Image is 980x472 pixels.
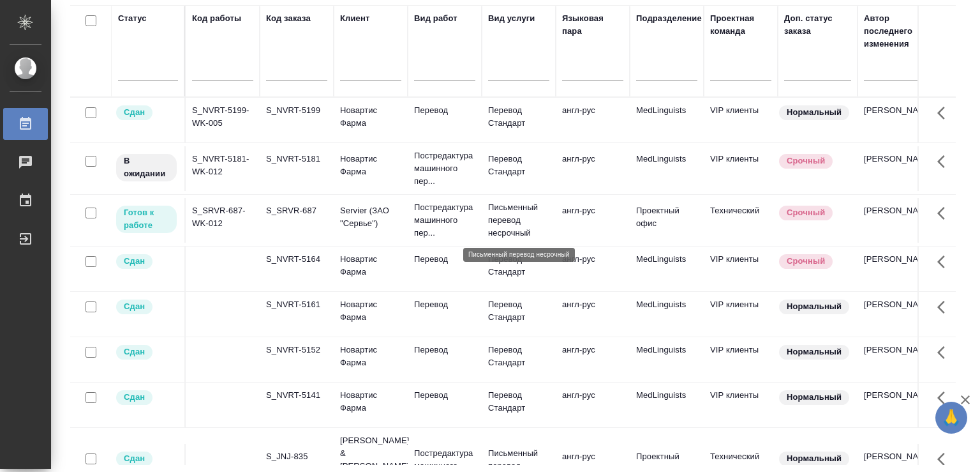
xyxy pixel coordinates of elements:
p: Готов к работе [124,206,169,232]
p: Новартис Фарма [340,253,401,278]
p: Новартис Фарма [340,104,401,130]
div: Исполнитель может приступить к работе [115,204,178,234]
p: Перевод Стандарт [488,389,549,415]
p: Новартис Фарма [340,153,401,178]
div: Менеджер проверил работу исполнителя, передает ее на следующий этап [115,389,178,406]
div: Проектная команда [710,12,771,38]
p: Перевод [414,298,475,311]
p: Перевод Стандарт [488,104,549,130]
button: Здесь прячутся важные кнопки [930,337,960,368]
td: S_NVRT-5199-WK-005 [186,98,260,142]
p: Перевод Стандарт [488,253,549,278]
td: Проектный офис [630,198,704,243]
p: Перевод [414,344,475,356]
td: S_NVRT-5181-WK-012 [186,146,260,191]
p: Нормальный [787,106,842,119]
button: Здесь прячутся важные кнопки [930,292,960,323]
div: Менеджер проверил работу исполнителя, передает ее на следующий этап [115,253,178,270]
td: [PERSON_NAME] [857,383,932,427]
p: Нормальный [787,452,842,465]
td: VIP клиенты [704,337,778,382]
div: Доп. статус заказа [784,12,851,38]
div: Менеджер проверил работу исполнителя, передает ее на следующий этап [115,298,178,316]
p: Новартис Фарма [340,344,401,369]
div: S_NVRT-5141 [266,389,327,402]
div: Статус [118,12,147,25]
div: S_NVRT-5181 [266,153,327,165]
p: Сдан [124,255,145,268]
td: Технический [704,198,778,243]
td: [PERSON_NAME] [857,198,932,243]
td: VIP клиенты [704,247,778,291]
p: Перевод [414,253,475,266]
td: [PERSON_NAME] [857,98,932,142]
p: Перевод Стандарт [488,153,549,178]
span: 🙏 [940,404,962,431]
div: Менеджер проверил работу исполнителя, передает ее на следующий этап [115,450,178,468]
div: S_NVRT-5161 [266,298,327,311]
button: Здесь прячутся важные кнопки [930,98,960,128]
td: VIP клиенты [704,292,778,337]
td: англ-рус [556,98,630,142]
td: англ-рус [556,146,630,191]
td: [PERSON_NAME] [857,146,932,191]
div: Код работы [192,12,241,25]
p: Servier (ЗАО "Сервье") [340,204,401,230]
p: Новартис Фарма [340,298,401,324]
p: Перевод Стандарт [488,344,549,369]
button: Здесь прячутся важные кнопки [930,247,960,277]
p: Сдан [124,346,145,358]
div: Клиент [340,12,369,25]
td: [PERSON_NAME] [857,337,932,382]
p: Письменный перевод несрочный [488,201,549,240]
p: Перевод [414,389,475,402]
div: Исполнитель назначен, приступать к работе пока рано [115,153,178,183]
p: Нормальный [787,346,842,358]
p: Срочный [787,255,825,268]
button: Здесь прячутся важные кнопки [930,383,960,413]
div: Код заказа [266,12,311,25]
td: MedLinguists [630,383,704,427]
p: Сдан [124,106,145,119]
td: англ-рус [556,247,630,291]
p: Постредактура машинного пер... [414,149,475,188]
td: англ-рус [556,383,630,427]
div: Вид услуги [488,12,535,25]
div: Менеджер проверил работу исполнителя, передает ее на следующий этап [115,104,178,121]
div: S_NVRT-5164 [266,253,327,266]
p: Сдан [124,452,145,465]
p: Новартис Фарма [340,389,401,415]
button: Здесь прячутся важные кнопки [930,198,960,229]
button: 🙏 [935,402,967,434]
div: Автор последнего изменения [864,12,925,50]
td: VIP клиенты [704,383,778,427]
td: англ-рус [556,337,630,382]
div: Языковая пара [562,12,623,38]
p: Перевод Стандарт [488,298,549,324]
p: Нормальный [787,300,842,313]
td: [PERSON_NAME] [857,247,932,291]
p: Срочный [787,155,825,167]
div: S_JNJ-835 [266,450,327,463]
p: Сдан [124,300,145,313]
p: Срочный [787,206,825,219]
div: S_NVRT-5199 [266,104,327,117]
td: англ-рус [556,292,630,337]
p: Сдан [124,391,145,404]
p: В ожидании [124,155,169,180]
td: VIP клиенты [704,146,778,191]
td: VIP клиенты [704,98,778,142]
td: MedLinguists [630,247,704,291]
p: Перевод [414,104,475,117]
td: MedLinguists [630,146,704,191]
td: англ-рус [556,198,630,243]
td: MedLinguists [630,292,704,337]
td: MedLinguists [630,98,704,142]
p: Постредактура машинного пер... [414,201,475,240]
div: S_NVRT-5152 [266,344,327,356]
div: Менеджер проверил работу исполнителя, передает ее на следующий этап [115,344,178,361]
td: [PERSON_NAME] [857,292,932,337]
td: MedLinguists [630,337,704,382]
div: S_SRVR-687 [266,204,327,217]
div: Вид работ [414,12,457,25]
